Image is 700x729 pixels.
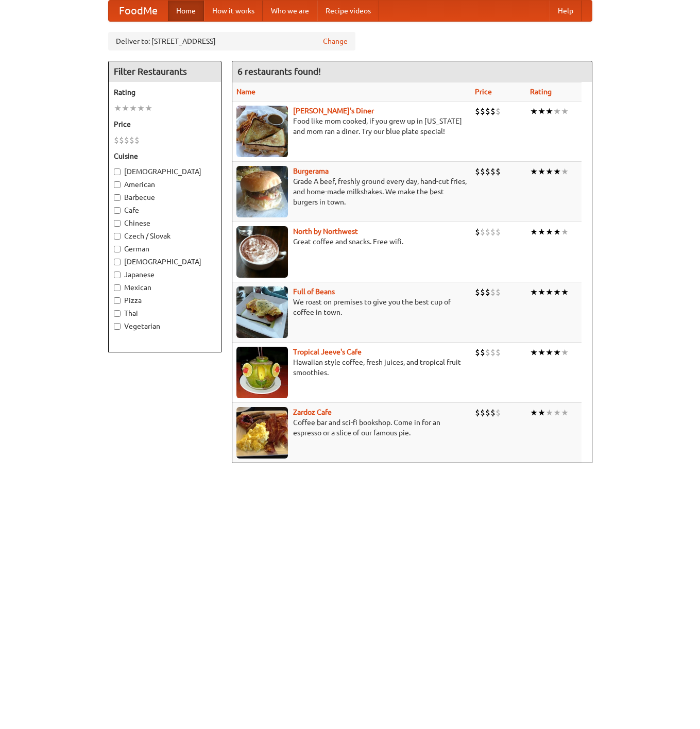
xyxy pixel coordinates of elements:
[317,1,379,21] a: Recipe videos
[114,244,216,254] label: German
[530,88,552,96] a: Rating
[553,106,561,117] li: ★
[236,236,467,247] p: Great coffee and snacks. Free wifi.
[293,167,329,175] b: Burgerama
[114,295,216,306] label: Pizza
[114,192,216,202] label: Barbecue
[545,106,553,117] li: ★
[553,286,561,298] li: ★
[475,407,480,418] li: $
[168,1,204,21] a: Home
[475,226,480,238] li: $
[475,166,480,177] li: $
[129,103,137,114] li: ★
[114,134,119,146] li: $
[114,321,216,331] label: Vegetarian
[553,347,561,358] li: ★
[538,347,545,358] li: ★
[538,166,545,177] li: ★
[496,166,501,177] li: $
[561,226,569,238] li: ★
[293,408,332,416] a: Zardoz Cafe
[119,134,124,146] li: $
[538,407,545,418] li: ★
[496,106,501,117] li: $
[236,347,288,398] img: jeeves.jpg
[114,166,216,177] label: [DEMOGRAPHIC_DATA]
[530,407,538,418] li: ★
[490,106,496,117] li: $
[114,308,216,318] label: Thai
[530,166,538,177] li: ★
[293,107,374,115] a: [PERSON_NAME]'s Diner
[114,269,216,280] label: Japanese
[236,116,467,137] p: Food like mom cooked, if you grew up in [US_STATE] and mom ran a diner. Try our blue plate special!
[480,286,485,298] li: $
[293,287,335,296] b: Full of Beans
[490,286,496,298] li: $
[496,226,501,238] li: $
[114,207,121,214] input: Cafe
[475,88,492,96] a: Price
[553,166,561,177] li: ★
[553,226,561,238] li: ★
[490,226,496,238] li: $
[561,286,569,298] li: ★
[114,103,122,114] li: ★
[114,151,216,161] h5: Cuisine
[114,220,121,227] input: Chinese
[114,218,216,228] label: Chinese
[485,226,490,238] li: $
[129,134,134,146] li: $
[475,347,480,358] li: $
[114,87,216,97] h5: Rating
[114,168,121,175] input: [DEMOGRAPHIC_DATA]
[496,347,501,358] li: $
[124,134,129,146] li: $
[480,347,485,358] li: $
[114,257,216,267] label: [DEMOGRAPHIC_DATA]
[236,88,255,96] a: Name
[490,347,496,358] li: $
[109,1,168,21] a: FoodMe
[485,347,490,358] li: $
[134,134,140,146] li: $
[237,66,321,76] ng-pluralize: 6 restaurants found!
[545,166,553,177] li: ★
[561,407,569,418] li: ★
[114,282,216,293] label: Mexican
[480,106,485,117] li: $
[114,233,121,240] input: Czech / Slovak
[485,407,490,418] li: $
[109,61,221,82] h4: Filter Restaurants
[530,347,538,358] li: ★
[114,205,216,215] label: Cafe
[561,347,569,358] li: ★
[545,286,553,298] li: ★
[553,407,561,418] li: ★
[545,407,553,418] li: ★
[530,226,538,238] li: ★
[538,106,545,117] li: ★
[114,297,121,304] input: Pizza
[114,194,121,201] input: Barbecue
[496,286,501,298] li: $
[114,272,121,278] input: Japanese
[114,323,121,330] input: Vegetarian
[545,226,553,238] li: ★
[490,166,496,177] li: $
[496,407,501,418] li: $
[545,347,553,358] li: ★
[293,227,358,235] a: North by Northwest
[114,179,216,190] label: American
[530,286,538,298] li: ★
[293,348,362,356] a: Tropical Jeeve's Cafe
[236,417,467,438] p: Coffee bar and sci-fi bookshop. Come in for an espresso or a slice of our famous pie.
[263,1,317,21] a: Who we are
[490,407,496,418] li: $
[145,103,152,114] li: ★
